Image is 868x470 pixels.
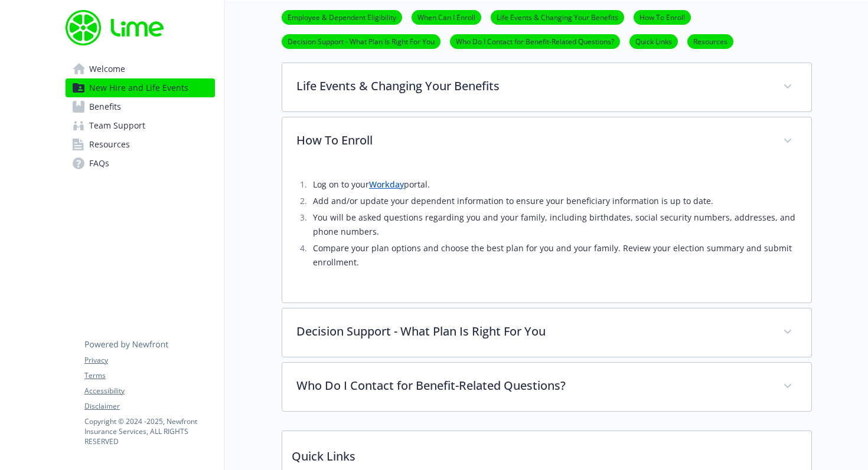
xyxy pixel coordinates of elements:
[629,35,678,47] a: Quick Links
[282,35,440,47] a: Decision Support - What Plan Is Right For You
[89,135,130,154] span: Resources
[84,355,214,366] a: Privacy
[450,35,620,47] a: Who Do I Contact for Benefit-Related Questions?
[282,11,402,22] a: Employee & Dependent Eligibility
[84,370,214,381] a: Terms
[296,77,769,95] p: Life Events & Changing Your Benefits
[89,97,121,116] span: Benefits
[66,78,215,97] a: New Hire and Life Events
[687,35,733,47] a: Resources
[369,179,404,190] a: Workday
[66,154,215,173] a: FAQs
[309,211,797,239] li: You will be asked questions regarding you and your family, including birthdates, social security ...
[84,416,214,446] p: Copyright © 2024 - 2025 , Newfront Insurance Services, ALL RIGHTS RESERVED
[309,241,797,269] li: Compare your plan options and choose the best plan for you and your family. Review your election ...
[66,135,215,154] a: Resources
[282,363,811,411] div: Who Do I Contact for Benefit-Related Questions?
[84,401,214,412] a: Disclaimer
[296,323,769,340] p: Decision Support - What Plan Is Right For You
[66,60,215,78] a: Welcome
[66,116,215,135] a: Team Support
[309,178,797,192] li: Log on to your portal.
[296,377,769,395] p: Who Do I Contact for Benefit-Related Questions?
[282,308,811,357] div: Decision Support - What Plan Is Right For You
[84,386,214,396] a: Accessibility
[296,132,769,149] p: How To Enroll
[89,154,109,173] span: FAQs
[634,11,691,22] a: How To Enroll
[89,116,145,135] span: Team Support
[491,11,624,22] a: Life Events & Changing Your Benefits
[309,194,797,208] li: Add and/or update your dependent information to ensure your beneficiary information is up to date.
[66,97,215,116] a: Benefits
[282,63,811,111] div: Life Events & Changing Your Benefits
[412,11,481,22] a: When Can I Enroll
[282,117,811,166] div: How To Enroll
[89,60,125,78] span: Welcome
[89,78,188,97] span: New Hire and Life Events
[282,166,811,303] div: How To Enroll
